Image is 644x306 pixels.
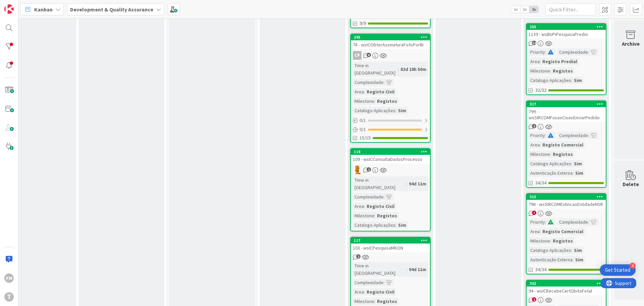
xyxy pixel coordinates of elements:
div: Sim [574,256,585,263]
div: Milestone [529,237,550,245]
span: : [383,79,384,86]
div: Registos [375,212,399,219]
div: Registos [551,237,575,245]
div: Area [353,88,364,95]
span: : [588,48,589,56]
div: Complexidade [353,193,383,201]
span: 2 [532,297,536,302]
span: 2 [532,124,536,128]
span: : [540,228,541,235]
span: : [395,107,396,114]
div: Catalogo Aplicações [529,77,571,84]
div: Milestone [353,97,374,105]
div: Priority [529,48,545,56]
div: 799 - wsSIRCOMFusaoCisaoEnviarPedido [527,107,606,122]
b: Development & Quality Assurance [70,6,153,13]
div: 317 [527,101,606,107]
div: Milestone [353,298,374,305]
div: Complexidade [557,132,588,139]
div: Registo Civil [365,88,396,95]
span: : [571,160,572,167]
div: Priority [529,132,545,139]
span: : [374,298,375,305]
div: Priority [529,218,545,226]
span: : [588,218,589,226]
span: : [364,203,365,210]
span: 0 / 1 [360,117,366,124]
div: Get Started [605,267,630,273]
div: Registo Comercial [541,228,585,235]
div: T [4,292,14,302]
span: 0 / 1 [360,126,366,133]
div: Sim [396,107,408,114]
div: 109 - wsICConsultaDadosProcesso [351,155,430,164]
span: 6 [367,53,371,57]
div: Milestone [529,67,550,75]
div: Registo Civil [365,203,396,210]
span: : [545,132,546,139]
div: Open Get Started checklist, remaining modules: 4 [600,264,636,276]
div: Area [529,228,540,235]
div: 117103 - wsICPesquisaMKON [351,237,430,252]
span: : [571,247,572,254]
span: 34/34 [535,266,546,273]
span: : [383,279,384,286]
div: 78 - wsICObterAssinaturaFotoPorBi [351,40,430,49]
span: : [571,77,572,84]
div: 117 [351,237,430,244]
div: Sim [574,169,585,177]
div: Area [529,141,540,148]
img: RL [353,166,362,174]
div: Catalogo Aplicações [353,221,395,229]
div: 82d 18h 50m [399,65,428,73]
div: 119109 - wsICConsultaDadosProcesso [351,149,430,164]
div: Registo Predial [541,58,579,65]
div: 30294 - wsICRecebeCertObitoFetal [527,280,606,295]
span: 9/9 [360,20,366,27]
div: 302 [527,280,606,287]
span: : [374,212,375,219]
span: : [550,67,551,75]
span: : [383,193,384,201]
div: 302 [530,281,606,286]
div: 315 [527,194,606,200]
span: 15/15 [360,134,371,141]
div: CP [353,51,362,60]
div: 317 [530,102,606,106]
div: Registo Comercial [541,141,585,148]
span: 12 [532,41,536,45]
span: 3x [529,6,538,13]
div: Catalogo Aplicações [529,247,571,254]
div: 295 [351,34,430,40]
div: 29578 - wsICObterAssinaturaFotoPorBi [351,34,430,49]
span: : [374,97,375,105]
div: 1139 - wsBUPiPesquisaPredio [527,30,606,39]
span: : [573,169,574,177]
div: 317799 - wsSIRCOMFusaoCisaoEnviarPedido [527,101,606,122]
div: Sim [572,77,584,84]
div: Milestone [353,212,374,219]
div: Registos [551,150,575,158]
div: FM [4,273,14,283]
img: Visit kanbanzone.com [4,4,14,14]
span: : [395,221,396,229]
div: Complexidade [557,218,588,226]
div: CP [351,51,430,60]
span: : [545,218,546,226]
div: 119 [351,149,430,155]
div: 103 - wsICPesquisaMKON [351,244,430,252]
a: 2551139 - wsBUPiPesquisaPredioPriority:Complexidade:Area:Registo PredialMilestone:RegistosCatalog... [526,23,606,95]
div: Area [353,288,364,296]
div: 2551139 - wsBUPiPesquisaPredio [527,24,606,39]
span: 2x [520,6,529,13]
div: 0/1 [351,116,430,125]
div: 255 [530,25,606,29]
div: Sim [396,221,408,229]
div: RL [351,166,430,174]
div: Complexidade [557,48,588,56]
span: Kanban [34,5,53,13]
div: Area [529,58,540,65]
div: Delete [623,180,639,188]
a: 317799 - wsSIRCOMFusaoCisaoEnviarPedidoPriority:Complexidade:Area:Registo ComercialMilestone:Regi... [526,100,606,188]
span: : [550,150,551,158]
